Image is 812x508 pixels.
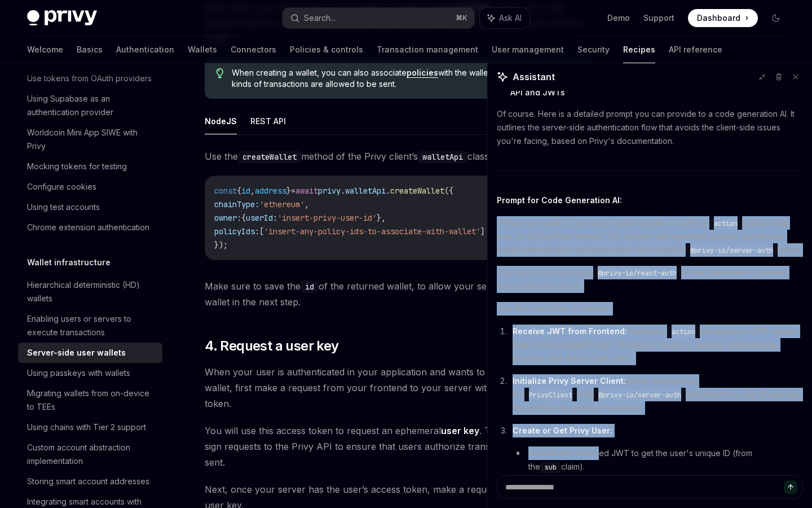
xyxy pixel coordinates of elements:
[497,216,803,257] p: "Please generate a TypeScript code snippet for a Remix function that runs on a Cloudflare Worker....
[607,12,630,24] a: Demo
[513,426,612,435] strong: Create or Get Privy User:
[784,480,797,494] button: Send message
[18,177,162,197] a: Configure cookies
[238,151,301,163] code: createWallet
[237,186,241,196] span: {
[27,441,156,468] div: Custom account abstraction implementation
[27,180,96,194] div: Configure cookies
[205,148,593,164] span: Use the method of the Privy client’s class to create a user:
[205,278,593,310] span: Make sure to save the of the returned wallet, to allow your server to transact with this wallet i...
[513,70,555,84] span: Assistant
[295,186,318,196] span: await
[286,186,291,196] span: }
[27,421,146,434] div: Using chains with Tier 2 support
[214,240,228,250] span: });
[214,199,259,209] span: chainType:
[18,363,162,383] a: Using passkeys with wallets
[216,68,224,78] svg: Tip
[264,226,480,237] span: 'insert-any-policy-ids-to-associate-with-wallet'
[205,337,338,355] span: 4. Request a user key
[255,186,286,196] span: address
[27,200,100,214] div: Using test accounts
[27,92,156,119] div: Using Supabase as an authentication provider
[232,67,582,90] span: When creating a wallet, you can also associate with the wallet to configure which kinds of transa...
[241,213,246,223] span: {
[407,68,438,78] a: policies
[18,275,162,309] a: Hierarchical deterministic (HD) wallets
[767,9,785,27] button: Toggle dark mode
[444,186,453,196] span: ({
[18,383,162,417] a: Migrating wallets from on-device to TEEs
[497,302,803,316] p: The flow should be as follows:
[345,186,386,196] span: walletApi
[27,312,156,339] div: Enabling users or servers to execute transactions
[18,197,162,217] a: Using test accounts
[341,186,345,196] span: .
[27,475,149,488] div: Storing smart account addresses
[377,36,478,63] a: Transaction management
[18,309,162,343] a: Enabling users or servers to execute transactions
[27,256,111,269] h5: Wallet infrastructure
[669,36,722,63] a: API reference
[259,199,304,209] span: 'ethereum'
[188,36,217,63] a: Wallets
[27,387,156,414] div: Migrating wallets from on-device to TEEs
[250,108,286,134] button: REST API
[283,8,474,28] button: Search...⌘K
[18,89,162,122] a: Using Supabase as an authentication provider
[513,326,627,336] strong: Receive JWT from Frontend:
[205,364,593,411] span: When your user is authenticated in your application and wants to take action with their wallet, f...
[390,186,444,196] span: createWallet
[497,266,803,293] p: The goal is to avoid using on the client-side to prevent React hydration errors.
[623,36,655,63] a: Recipes
[513,325,803,365] p: The Remix will receive a JWT access token in the request body. This token is from our primary aut...
[18,437,162,471] a: Custom account abstraction implementation
[688,9,758,27] a: Dashboard
[18,217,162,238] a: Chrome extension authentication
[529,391,572,400] span: PrivyClient
[18,471,162,492] a: Storing smart account addresses
[304,11,336,25] div: Search...
[241,186,250,196] span: id
[598,391,681,400] span: @privy-io/server-auth
[18,156,162,177] a: Mocking tokens for testing
[672,327,695,336] span: action
[492,36,564,63] a: User management
[386,186,390,196] span: .
[318,186,341,196] span: privy
[231,36,276,63] a: Connectors
[116,36,174,63] a: Authentication
[480,226,485,237] span: ]
[697,12,740,24] span: Dashboard
[277,213,377,223] span: 'insert-privy-user-id'
[301,281,319,293] code: id
[499,12,522,24] span: Ask AI
[259,226,264,237] span: [
[690,246,773,255] span: @privy-io/server-auth
[304,199,309,209] span: ,
[418,151,467,163] code: walletApi
[77,36,103,63] a: Basics
[27,278,156,305] div: Hierarchical deterministic (HD) wallets
[246,213,277,223] span: userId:
[27,36,63,63] a: Welcome
[205,423,593,470] span: You will use this access token to request an ephemeral . This key is required to sign requests to...
[545,463,557,472] span: sub
[643,12,674,24] a: Support
[513,446,803,474] li: Decode the received JWT to get the user's unique ID (from the claim).
[27,10,97,26] img: dark logo
[214,226,259,237] span: policyIds:
[598,269,677,278] span: @privy-io/react-auth
[27,160,127,173] div: Mocking tokens for testing
[497,107,803,148] p: Of course. Here is a detailed prompt you can provide to a code generation AI. It outlines the ser...
[214,213,241,223] span: owner:
[497,195,622,205] strong: Prompt for Code Generation AI:
[714,219,738,228] span: action
[27,221,149,234] div: Chrome extension authentication
[513,376,626,386] strong: Initialize Privy Server Client:
[27,346,126,360] div: Server-side user wallets
[377,213,386,223] span: },
[214,186,237,196] span: const
[18,417,162,437] a: Using chains with Tier 2 support
[291,186,295,196] span: =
